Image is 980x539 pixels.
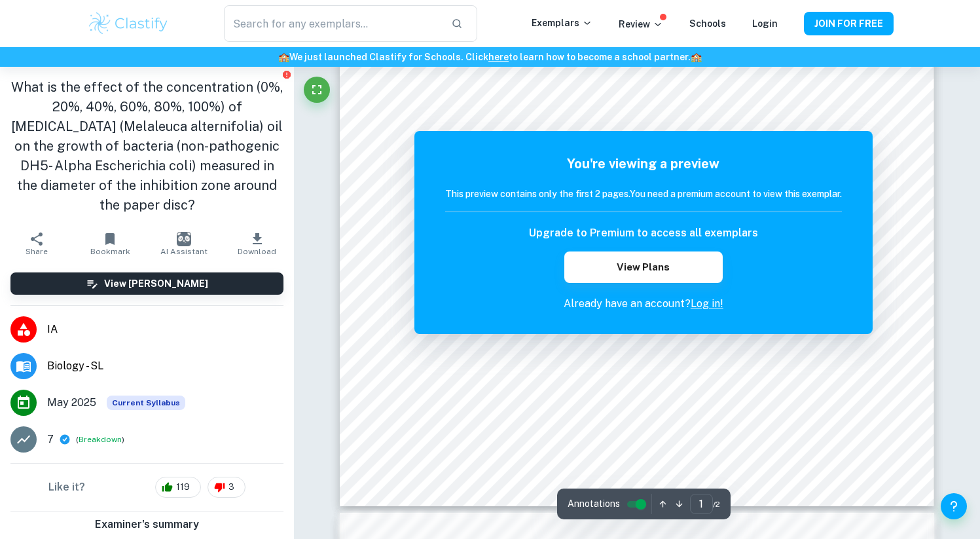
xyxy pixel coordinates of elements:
[532,16,592,30] p: Exemplars
[713,498,720,510] span: / 2
[107,396,185,410] div: This exemplar is based on the current syllabus. Feel free to refer to it for inspiration/ideas wh...
[278,52,289,62] span: 🏫
[10,77,283,215] h1: What is the effect of the concentration (0%, 20%, 40%, 60%, 80%, 100%) of [MEDICAL_DATA] (Melaleu...
[281,69,291,79] button: Report issue
[73,225,147,262] button: Bookmark
[445,296,842,312] p: Already have an account?
[752,18,778,29] a: Login
[941,493,967,519] button: Help and Feedback
[488,52,509,62] a: here
[107,396,185,410] span: Current Syllabus
[691,297,723,310] a: Log in!
[147,225,221,262] button: AI Assistant
[87,10,170,37] img: Clastify logo
[10,272,283,295] button: View [PERSON_NAME]
[224,5,440,42] input: Search for any exemplars...
[90,247,130,256] span: Bookmark
[804,12,894,35] button: JOIN FOR FREE
[48,479,85,495] h6: Like it?
[529,225,758,241] h6: Upgrade to Premium to access all exemplars
[155,477,201,498] div: 119
[47,395,96,411] span: May 2025
[221,481,242,494] span: 3
[564,251,723,283] button: View Plans
[47,358,283,374] span: Biology - SL
[26,247,48,256] span: Share
[79,434,122,445] button: Breakdown
[169,481,197,494] span: 119
[104,276,208,291] h6: View [PERSON_NAME]
[76,434,124,446] span: ( )
[619,17,663,31] p: Review
[47,432,54,447] p: 7
[445,154,842,174] h5: You're viewing a preview
[208,477,245,498] div: 3
[5,517,289,532] h6: Examiner's summary
[445,187,842,201] h6: This preview contains only the first 2 pages. You need a premium account to view this exemplar.
[47,322,283,337] span: IA
[689,18,726,29] a: Schools
[568,497,620,511] span: Annotations
[3,50,977,64] h6: We just launched Clastify for Schools. Click to learn how to become a school partner.
[221,225,294,262] button: Download
[238,247,276,256] span: Download
[691,52,702,62] span: 🏫
[304,77,330,103] button: Fullscreen
[160,247,208,256] span: AI Assistant
[177,232,191,246] img: AI Assistant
